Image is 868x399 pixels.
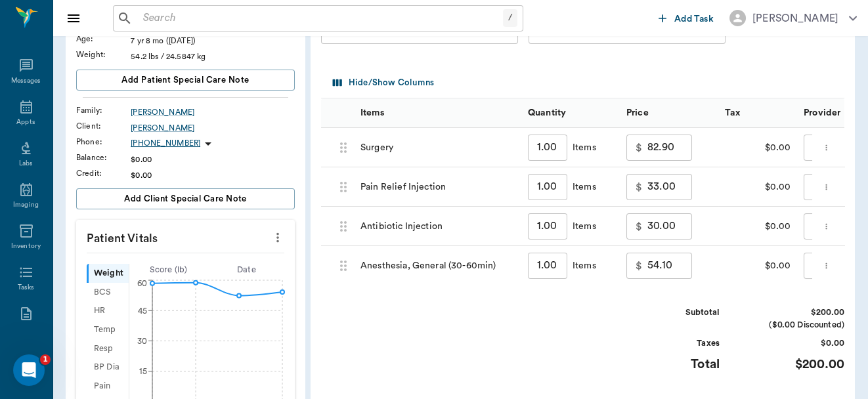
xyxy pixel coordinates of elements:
div: Labs [19,159,33,169]
tspan: 60 [137,280,147,287]
div: Items [567,220,596,233]
input: 0.00 [647,213,692,240]
div: Tasks [18,283,34,293]
div: Provider [804,94,840,131]
div: Surgery [354,128,521,167]
input: 0.00 [647,135,692,161]
p: [PHONE_NUMBER] [131,138,200,149]
button: more [818,176,833,198]
button: more [818,255,833,277]
input: 0.00 [647,253,692,279]
p: $ [636,179,642,195]
div: BCS [87,283,129,302]
span: 1 [40,354,51,365]
div: Items [567,141,596,154]
div: Imaging [13,200,39,210]
div: Score ( lb ) [129,264,207,276]
div: $0.00 [718,128,797,167]
div: Client : [76,120,131,132]
div: $200.00 [746,306,844,319]
div: $0.00 [746,337,844,350]
button: Close drawer [60,5,87,31]
div: $0.00 [718,246,797,285]
div: Items [567,180,596,194]
button: more [267,226,288,249]
div: Phone : [76,136,131,148]
div: Messages [11,76,41,86]
div: $0.00 [718,167,797,207]
div: Credit : [76,167,131,179]
span: Add client Special Care Note [124,192,247,206]
div: $0.00 [131,169,295,181]
a: [PERSON_NAME] [131,106,295,118]
span: Add patient Special Care Note [121,73,249,87]
div: 54.2 lbs / 24.5847 kg [131,51,295,62]
div: Weight [87,264,129,283]
input: 0.00 [647,174,692,200]
button: [PERSON_NAME] [719,6,867,30]
div: $0.00 [718,207,797,246]
div: Subtotal [621,306,720,319]
button: Add patient Special Care Note [76,70,295,91]
div: Total [621,355,720,374]
div: Tax [718,98,797,128]
p: $ [636,258,642,274]
div: Anesthesia, General (30-60min) [354,246,521,285]
button: message [703,138,709,157]
p: $ [636,140,642,156]
div: Tax [725,94,740,131]
p: Patient Vitals [76,220,295,253]
div: Date [207,264,286,276]
div: Items [567,259,596,272]
div: [PERSON_NAME] [752,10,838,26]
div: Quantity [528,94,566,131]
div: Price [626,94,649,131]
input: Search [138,9,503,28]
div: Pain Relief Injection [354,167,521,207]
div: Temp [87,320,129,339]
div: Appts [16,117,35,127]
div: Items [354,98,521,128]
button: Add client Special Care Note [76,188,295,209]
div: Items [360,94,384,131]
div: $200.00 [746,355,844,374]
div: ($0.00 Discounted) [746,319,844,331]
div: Inventory [11,241,41,251]
button: more [818,136,833,159]
div: Family : [76,104,131,116]
div: HR [87,302,129,321]
div: Quantity [521,98,620,128]
div: Resp [87,339,129,358]
button: more [818,215,833,238]
div: Age : [76,33,131,45]
div: Antibiotic Injection [354,207,521,246]
iframe: Intercom live chat [13,354,45,386]
div: BP Dia [87,358,129,377]
div: Price [620,98,718,128]
tspan: 30 [137,337,147,345]
div: / [503,9,517,27]
div: 7 yr 8 mo ([DATE]) [131,35,295,47]
div: Weight : [76,49,131,60]
a: [PERSON_NAME] [131,122,295,134]
tspan: 45 [138,306,147,314]
p: $ [636,219,642,234]
button: Add Task [653,6,719,30]
div: Taxes [621,337,720,350]
div: Balance : [76,152,131,163]
div: Pain [87,377,129,396]
div: $0.00 [131,154,295,165]
button: Select columns [330,73,437,93]
tspan: 15 [139,367,147,375]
